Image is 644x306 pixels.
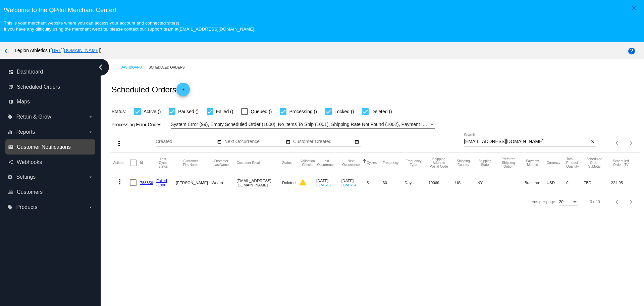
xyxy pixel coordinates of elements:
[566,153,584,173] mat-header-cell: Total Product Quantity
[590,200,600,204] div: 0 of 0
[547,161,560,165] button: Change sorting for CurrencyIso
[383,161,398,165] button: Change sorting for Frequency
[111,83,190,96] h2: Scheduled Orders
[16,174,36,180] span: Settings
[16,114,51,120] span: Retain & Grow
[624,195,638,209] button: Next page
[316,183,331,187] a: (GMT-5)
[341,159,361,167] button: Change sorting for NextOccurrenceUtc
[559,200,563,204] span: 20
[116,178,124,186] mat-icon: more_vert
[17,189,43,195] span: Customers
[251,107,272,116] span: Queued ()
[455,173,477,192] mat-cell: US
[17,69,43,75] span: Dashboard
[286,139,290,145] mat-icon: date_range
[212,159,231,167] button: Change sorting for CustomerLastName
[630,4,638,12] mat-icon: close
[88,129,93,135] i: arrow_drop_down
[17,99,30,105] span: Maps
[8,187,93,198] a: people_outline Customers
[16,129,35,135] span: Reports
[316,173,341,192] mat-cell: [DATE]
[120,62,149,73] a: Dashboard
[355,139,359,145] mat-icon: date_range
[8,84,13,90] i: update
[8,82,93,92] a: update Scheduled Orders
[624,136,638,150] button: Next page
[590,139,595,145] mat-icon: close
[15,48,102,53] span: Legion Athletics ( )
[282,180,296,185] span: Deleted
[455,159,471,167] button: Change sorting for ShippingCountry
[7,129,13,135] i: equalizer
[367,173,383,192] mat-cell: 5
[7,205,13,210] i: local_offer
[584,173,611,192] mat-cell: TBD
[4,6,640,14] h3: Welcome to the QPilot Merchant Center!
[7,174,13,180] i: settings
[111,122,163,127] span: Processing Error Codes:
[383,173,405,192] mat-cell: 30
[179,87,187,95] mat-icon: add
[217,139,222,145] mat-icon: date_range
[528,200,556,204] div: Items per page:
[156,178,167,183] a: Failed
[371,107,392,116] span: Deleted ()
[176,173,212,192] mat-cell: [PERSON_NAME]
[628,47,636,55] mat-icon: help
[611,136,624,150] button: Previous page
[88,114,93,120] i: arrow_drop_down
[8,144,13,150] i: email
[17,144,71,150] span: Customer Notifications
[149,62,191,73] a: Scheduled Orders
[8,99,13,104] i: map
[51,48,100,53] a: [URL][DOMAIN_NAME]
[7,114,13,120] i: local_offer
[8,160,13,165] i: share
[236,161,260,165] button: Change sorting for CustomerEmail
[8,67,93,77] a: dashboard Dashboard
[156,157,170,168] button: Change sorting for LastProcessingCycleId
[293,139,354,144] input: Customer Created
[156,139,216,144] input: Created
[341,183,356,187] a: (GMT-5)
[547,173,567,192] mat-cell: USD
[559,200,578,205] mat-select: Items per page:
[289,107,317,116] span: Processing ()
[156,183,168,187] a: (1000)
[212,173,237,192] mat-cell: Wearn
[282,161,291,165] button: Change sorting for Status
[428,157,449,168] button: Change sorting for ShippingPostcode
[144,107,161,116] span: Active ()
[477,159,492,167] button: Change sorting for ShippingState
[611,159,631,167] button: Change sorting for LifetimeValue
[17,84,60,90] span: Scheduled Orders
[316,159,335,167] button: Change sorting for LastOccurrenceUtc
[428,173,455,192] mat-cell: 10069
[171,120,435,129] mat-select: Filter by Processing Error Codes
[88,174,93,180] i: arrow_drop_down
[584,157,605,168] button: Change sorting for Subtotal
[113,153,130,173] mat-header-cell: Actions
[498,157,518,168] button: Change sorting for PreferredShippingOption
[95,62,106,73] i: chevron_left
[224,139,285,144] input: Next Occurrence
[299,178,307,186] mat-icon: warning
[334,107,354,116] span: Locked ()
[464,139,589,144] input: Search
[8,189,13,195] i: people_outline
[176,159,206,167] button: Change sorting for CustomerFirstName
[477,173,498,192] mat-cell: NY
[8,157,93,168] a: share Webhooks
[17,159,42,165] span: Webhooks
[236,173,282,192] mat-cell: [EMAIL_ADDRESS][DOMAIN_NAME]
[140,161,143,165] button: Change sorting for Id
[8,142,93,152] a: email Customer Notifications
[111,109,126,114] span: Status:
[589,138,596,145] button: Clear
[525,173,547,192] mat-cell: Braintree
[611,195,624,209] button: Previous page
[341,173,367,192] mat-cell: [DATE]
[88,205,93,210] i: arrow_drop_down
